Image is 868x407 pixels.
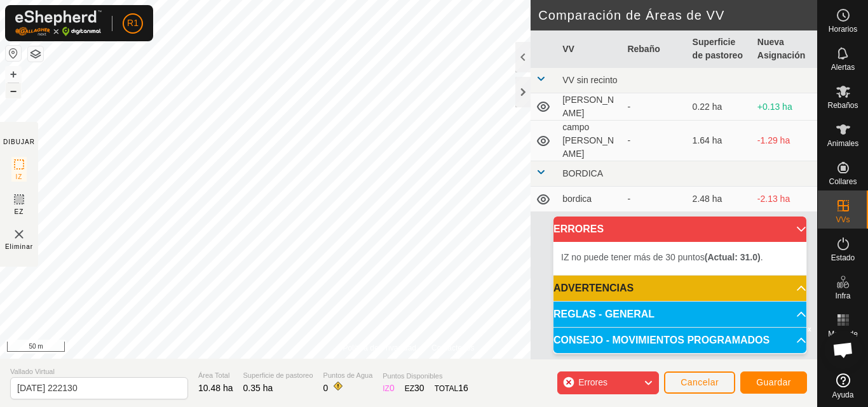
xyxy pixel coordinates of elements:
td: +0.13 ha [752,93,817,121]
h2: Comparación de Áreas de VV [538,8,817,23]
span: Guardar [756,377,791,387]
div: TOTAL [435,382,468,395]
button: + [6,67,21,82]
span: 0.35 ha [243,383,273,393]
span: 0 [323,383,329,393]
span: 10.48 ha [198,383,233,393]
th: Nueva Asignación [752,30,817,68]
button: Capas del Mapa [28,46,43,62]
span: IZ [16,172,23,182]
span: VVs [836,216,850,224]
span: ERRORES [553,224,604,234]
th: Rebaño [622,30,687,68]
td: campo [PERSON_NAME] [557,121,622,161]
span: Errores [578,377,607,387]
span: VV sin recinto [562,75,617,85]
td: 2.48 ha [688,187,752,212]
span: ADVERTENCIAS [553,283,634,293]
td: [PERSON_NAME] [557,93,622,121]
span: Superficie de pastoreo [243,370,313,381]
div: - [627,100,682,114]
span: 0 [390,383,395,393]
b: (Actual: 31.0) [705,252,761,262]
span: Puntos de Agua [323,370,373,381]
a: Contáctenos [431,342,474,354]
span: 30 [414,383,424,393]
span: Eliminar [5,242,33,251]
span: Rebaños [827,102,858,109]
p-accordion-header: ADVERTENCIAS [553,276,806,301]
span: Puntos Disponibles [383,371,468,382]
span: R1 [127,17,139,30]
div: EZ [405,382,424,395]
button: Guardar [740,371,807,394]
img: Logo Gallagher [15,10,102,36]
span: Vallado Virtual [10,366,188,377]
p-accordion-content: ERRORES [553,242,806,275]
span: Collares [829,178,857,185]
a: Ayuda [818,368,868,404]
div: Chat abierto [824,331,862,369]
th: VV [557,30,622,68]
div: DIBUJAR [3,137,35,147]
p-accordion-header: ERRORES [553,217,806,242]
button: Cancelar [664,371,735,394]
span: Horarios [829,25,857,33]
span: Ayuda [832,391,854,399]
span: CONSEJO - MOVIMIENTOS PROGRAMADOS [553,335,770,345]
span: EZ [15,207,24,217]
div: - [627,192,682,206]
p-accordion-header: REGLAS - GENERAL [553,302,806,327]
span: Alertas [831,63,855,71]
button: – [6,83,21,98]
button: Restablecer Mapa [6,46,21,61]
a: Política de Privacidad [343,342,416,354]
div: - [627,134,682,147]
td: -2.13 ha [752,187,817,212]
td: 1.64 ha [688,121,752,161]
span: Cancelar [681,377,719,387]
span: Animales [827,140,858,147]
td: -1.29 ha [752,121,817,161]
span: Estado [831,254,855,262]
td: 0.22 ha [688,93,752,121]
img: VV [11,227,27,242]
p-accordion-header: CONSEJO - MOVIMIENTOS PROGRAMADOS [553,328,806,353]
span: Mapa de Calor [821,330,865,345]
th: Superficie de pastoreo [688,30,752,68]
td: bordica [557,187,622,212]
span: IZ no puede tener más de 30 puntos . [561,252,763,262]
span: 16 [458,383,468,393]
span: Infra [835,292,850,300]
div: IZ [383,382,394,395]
span: BORDICA [562,168,603,178]
span: REGLAS - GENERAL [553,309,654,319]
span: Área Total [198,370,233,381]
